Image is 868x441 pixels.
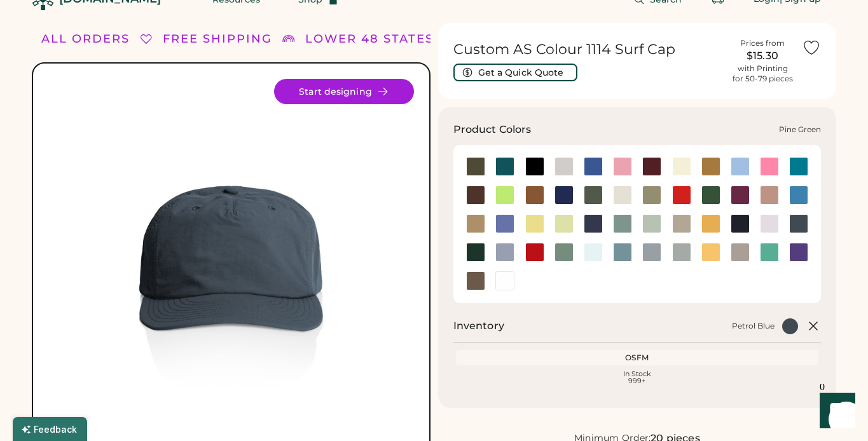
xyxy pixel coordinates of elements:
[808,384,862,438] iframe: Front Chat
[163,31,272,48] div: FREE SHIPPING
[732,321,775,331] div: Petrol Blue
[733,64,793,84] div: with Printing for 50-79 pieces
[458,353,816,363] div: OSFM
[731,48,794,64] div: $15.30
[779,125,821,135] div: Pine Green
[740,38,785,48] div: Prices from
[453,122,532,137] h3: Product Colors
[453,41,724,58] h1: Custom AS Colour 1114 Surf Cap
[41,31,130,48] div: ALL ORDERS
[274,79,414,104] button: Start designing
[305,31,434,48] div: LOWER 48 STATES
[453,64,577,81] button: Get a Quick Quote
[453,318,504,334] h2: Inventory
[458,370,816,384] div: In Stock 999+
